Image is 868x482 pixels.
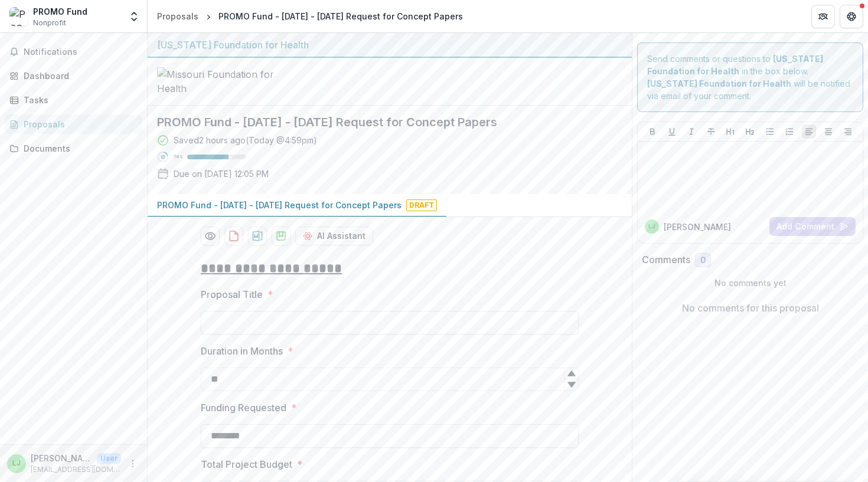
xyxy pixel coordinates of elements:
[5,90,142,110] a: Tasks
[174,168,269,180] p: Due on [DATE] 12:05 PM
[648,224,655,229] div: Lacie Jett
[5,66,142,86] a: Dashboard
[201,227,220,245] button: Preview 83d93708-5d39-41ad-94a6-c214e56a5460-0.pdf
[97,453,121,464] p: User
[174,153,182,161] p: 70 %
[201,401,286,415] p: Funding Requested
[33,5,87,18] div: PROMO Fund
[24,94,133,106] div: Tasks
[682,301,819,315] p: No comments for this proposal
[157,67,275,96] img: Missouri Foundation for Health
[272,227,291,245] button: download-proposal
[802,124,816,139] button: Align Left
[665,124,679,139] button: Underline
[24,47,138,57] span: Notifications
[637,42,863,112] div: Send comments or questions to in the box below. will be notified via email of your comment.
[664,221,731,233] p: [PERSON_NAME]
[723,124,738,139] button: Heading 1
[224,227,243,245] button: download-proposal
[201,344,283,358] p: Duration in Months
[700,255,706,265] span: 0
[642,254,690,265] h2: Comments
[840,5,863,28] button: Get Help
[24,70,133,82] div: Dashboard
[174,134,317,146] div: Saved 2 hours ago ( Today @ 4:59pm )
[24,118,133,130] div: Proposals
[24,142,133,155] div: Documents
[12,460,21,467] div: Lacie Jett
[9,7,28,26] img: PROMO Fund
[31,452,92,464] p: [PERSON_NAME]
[5,42,142,61] button: Notifications
[201,457,292,471] p: Total Project Budget
[218,10,463,22] div: PROMO Fund - [DATE] - [DATE] Request for Concept Papers
[647,78,791,88] strong: [US_STATE] Foundation for Health
[821,124,836,139] button: Align Center
[763,124,777,139] button: Bullet List
[201,287,263,301] p: Proposal Title
[33,18,66,28] span: Nonprofit
[782,124,797,139] button: Ordered List
[5,139,142,158] a: Documents
[811,5,835,28] button: Partners
[645,124,660,139] button: Bold
[157,199,402,211] p: PROMO Fund - [DATE] - [DATE] Request for Concept Papers
[126,457,140,471] button: More
[157,10,198,22] div: Proposals
[31,464,121,475] p: [EMAIL_ADDRESS][DOMAIN_NAME]
[704,124,718,139] button: Strike
[769,217,856,236] button: Add Comment
[157,38,622,52] div: [US_STATE] Foundation for Health
[684,124,699,139] button: Italicize
[841,124,855,139] button: Align Right
[126,5,142,28] button: Open entity switcher
[406,199,437,211] span: Draft
[5,114,142,134] a: Proposals
[642,277,859,289] p: No comments yet
[157,115,603,129] h2: PROMO Fund - [DATE] - [DATE] Request for Concept Papers
[248,227,267,245] button: download-proposal
[152,8,468,25] nav: breadcrumb
[295,227,373,245] button: AI Assistant
[152,8,203,25] a: Proposals
[743,124,757,139] button: Heading 2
